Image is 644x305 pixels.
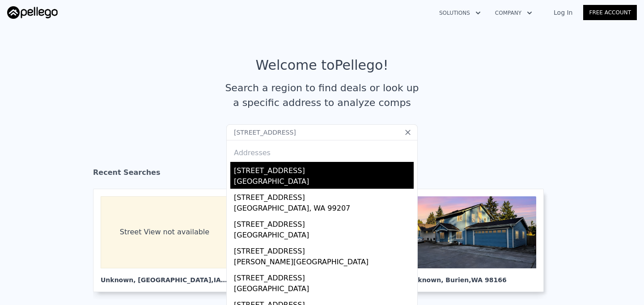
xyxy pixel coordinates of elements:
[7,6,58,19] img: Pellego
[234,189,414,203] div: [STREET_ADDRESS]
[211,276,245,284] span: , IA 50644
[222,80,422,110] div: Search a region to find deals or look up a specific address to analyze comps
[234,230,414,242] div: [GEOGRAPHIC_DATA]
[401,189,551,292] a: Unknown, Burien,WA 98166
[234,269,414,284] div: [STREET_ADDRESS]
[432,5,488,21] button: Solutions
[226,124,418,140] input: Search an address or region...
[234,242,414,257] div: [STREET_ADDRESS]
[234,216,414,230] div: [STREET_ADDRESS]
[234,284,414,296] div: [GEOGRAPHIC_DATA]
[469,276,507,284] span: , WA 98166
[234,203,414,216] div: [GEOGRAPHIC_DATA], WA 99207
[408,268,536,284] div: Unknown , Burien
[234,162,414,176] div: [STREET_ADDRESS]
[101,268,229,284] div: Unknown , [GEOGRAPHIC_DATA]
[234,257,414,269] div: [PERSON_NAME][GEOGRAPHIC_DATA]
[93,189,243,292] a: Street View not available Unknown, [GEOGRAPHIC_DATA],IA 50644
[230,140,414,162] div: Addresses
[234,176,414,189] div: [GEOGRAPHIC_DATA]
[583,5,637,20] a: Free Account
[101,196,229,268] div: Street View not available
[488,5,539,21] button: Company
[93,160,551,189] div: Recent Searches
[256,57,389,73] div: Welcome to Pellego !
[543,8,583,17] a: Log In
